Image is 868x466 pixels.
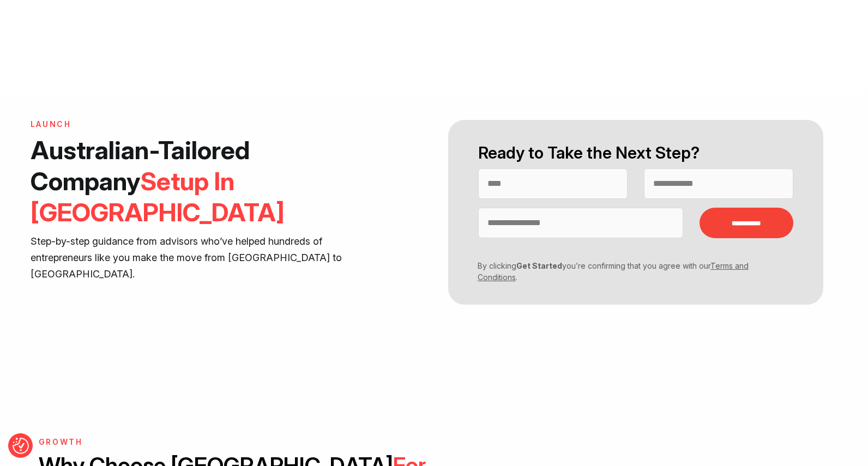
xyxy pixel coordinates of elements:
[13,438,29,454] button: Consent Preferences
[39,438,426,447] h6: GROWTH
[470,260,785,283] p: By clicking you’re confirming that you agree with our .
[434,120,837,305] form: Contact form
[478,261,749,282] a: Terms and Conditions
[516,261,562,270] strong: Get Started
[31,135,378,228] h1: Australian-Tailored Company
[31,166,285,227] span: Setup In [GEOGRAPHIC_DATA]
[31,233,378,282] p: Step-by-step guidance from advisors who’ve helped hundreds of entrepreneurs like you make the mov...
[393,10,475,37] img: svg+xml;nitro-empty-id=MTU3OjExNQ==-1;base64,PHN2ZyB2aWV3Qm94PSIwIDAgNzU4IDI1MSIgd2lkdGg9Ijc1OCIg...
[13,438,29,454] img: Revisit consent button
[478,142,793,164] h2: Ready to Take the Next Step?
[31,120,378,129] h6: LAUNCH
